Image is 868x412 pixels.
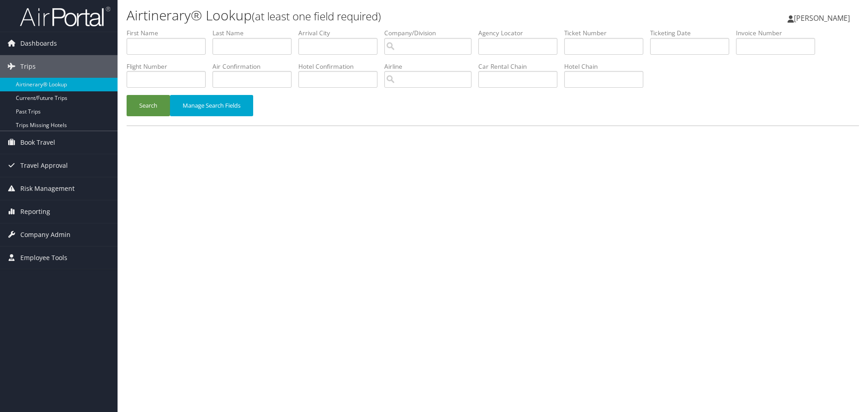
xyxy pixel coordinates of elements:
label: Company/Division [384,28,478,38]
label: Ticket Number [564,28,650,38]
label: Car Rental Chain [478,62,564,71]
label: Air Confirmation [212,62,298,71]
label: Last Name [212,28,298,38]
label: Arrival City [298,28,384,38]
label: Invoice Number [736,28,822,38]
label: Ticketing Date [650,28,736,38]
span: Employee Tools [20,246,67,269]
span: Reporting [20,200,50,223]
small: (at least one field required) [252,9,381,24]
button: Manage Search Fields [170,95,253,116]
label: Flight Number [127,62,212,71]
span: [PERSON_NAME] [794,13,850,23]
a: [PERSON_NAME] [788,5,859,32]
span: Dashboards [20,32,57,55]
label: Hotel Confirmation [298,62,384,71]
label: First Name [127,28,212,38]
img: airportal-logo.png [20,6,110,27]
label: Agency Locator [478,28,564,38]
h1: Airtinerary® Lookup [127,6,615,25]
label: Hotel Chain [564,62,650,71]
span: Trips [20,55,36,78]
button: Search [127,95,170,116]
label: Airline [384,62,478,71]
span: Company Admin [20,223,71,246]
span: Risk Management [20,177,75,200]
span: Book Travel [20,131,55,154]
span: Travel Approval [20,154,68,177]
